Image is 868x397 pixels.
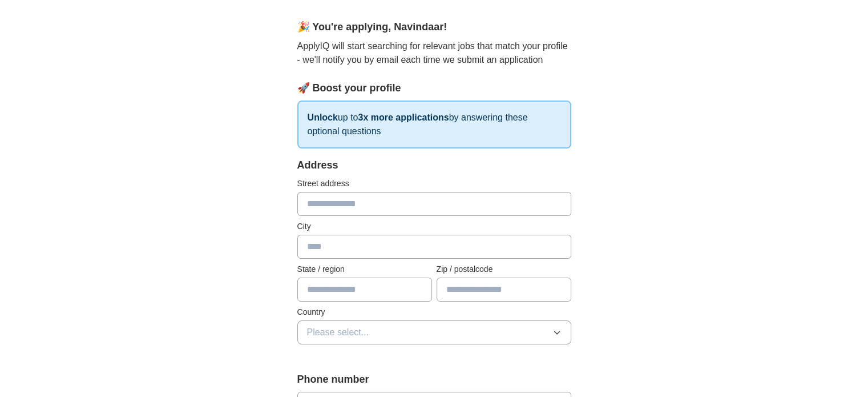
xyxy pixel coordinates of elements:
[437,263,571,275] label: Zip / postalcode
[297,101,571,149] p: up to by answering these optional questions
[297,19,571,35] div: 🎉 You're applying , Navindaar !
[307,326,369,339] span: Please select...
[297,178,571,190] label: Street address
[297,39,571,67] p: ApplyIQ will start searching for relevant jobs that match your profile - we'll notify you by emai...
[297,306,571,318] label: Country
[358,113,449,122] strong: 3x more applications
[297,220,571,232] label: City
[297,263,432,275] label: State / region
[297,158,571,173] div: Address
[297,81,571,96] div: 🚀 Boost your profile
[308,113,338,122] strong: Unlock
[297,372,571,387] label: Phone number
[297,320,571,344] button: Please select...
